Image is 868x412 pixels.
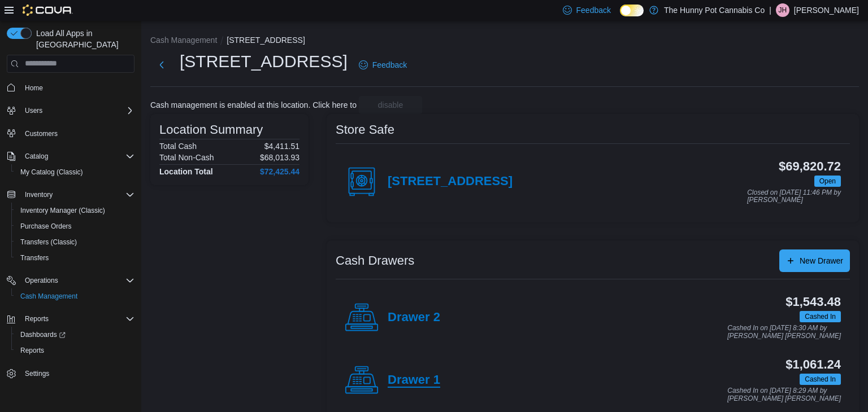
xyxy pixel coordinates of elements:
[20,366,134,380] span: Settings
[388,174,513,189] h4: [STREET_ADDRESS]
[2,103,139,119] button: Users
[11,343,139,358] button: Reports
[150,54,173,76] button: Next
[16,344,134,357] span: Reports
[16,204,110,217] a: Inventory Manager (Classic)
[378,99,403,111] span: disable
[20,312,134,326] span: Reports
[25,369,49,378] span: Settings
[16,235,81,249] a: Transfers (Classic)
[2,80,139,96] button: Home
[20,168,83,177] span: My Catalog (Classic)
[150,100,357,109] p: Cash management is enabled at this location. Click here to
[819,176,836,186] span: Open
[25,190,53,199] span: Inventory
[159,167,213,176] h4: Location Total
[20,104,47,117] button: Users
[805,312,836,322] span: Cashed In
[16,290,134,303] span: Cash Management
[20,312,53,326] button: Reports
[372,59,407,71] span: Feedback
[25,106,42,115] span: Users
[20,238,77,247] span: Transfers (Classic)
[2,148,139,164] button: Catalog
[20,346,44,355] span: Reports
[20,253,49,262] span: Transfers
[16,344,49,357] a: Reports
[388,310,440,325] h4: Drawer 2
[20,81,47,95] a: Home
[264,142,300,151] p: $4,411.51
[779,249,850,272] button: New Drawer
[16,290,82,303] a: Cash Management
[779,160,841,173] h3: $69,820.72
[2,125,139,142] button: Customers
[25,152,48,161] span: Catalog
[25,129,58,138] span: Customers
[20,188,134,201] span: Inventory
[159,142,197,151] h6: Total Cash
[664,3,765,17] p: The Hunny Pot Cannabis Co
[20,292,77,301] span: Cash Management
[779,3,787,17] span: JH
[180,50,348,73] h1: [STREET_ADDRESS]
[336,123,394,137] h3: Store Safe
[11,250,139,266] button: Transfers
[20,126,134,141] span: Customers
[16,204,134,217] span: Inventory Manager (Classic)
[159,153,214,162] h6: Total Non-Cash
[11,164,139,180] button: My Catalog (Classic)
[16,328,70,341] a: Dashboards
[16,220,76,233] a: Purchase Orders
[354,54,411,76] a: Feedback
[20,150,134,163] span: Catalog
[11,203,139,218] button: Inventory Manager (Classic)
[16,165,134,179] span: My Catalog (Classic)
[727,325,841,340] p: Cashed In on [DATE] 8:30 AM by [PERSON_NAME] [PERSON_NAME]
[727,387,841,402] p: Cashed In on [DATE] 8:29 AM by [PERSON_NAME] [PERSON_NAME]
[800,311,841,322] span: Cashed In
[20,104,134,117] span: Users
[20,188,57,201] button: Inventory
[23,5,73,16] img: Cova
[7,75,134,411] nav: Complex example
[159,123,263,137] h3: Location Summary
[25,84,43,93] span: Home
[16,235,134,249] span: Transfers (Classic)
[16,251,53,265] a: Transfers
[785,358,841,371] h3: $1,061.24
[388,373,440,388] h4: Drawer 1
[576,5,611,16] span: Feedback
[776,3,789,17] div: Jason Harrison
[150,34,859,48] nav: An example of EuiBreadcrumbs
[769,3,771,17] p: |
[11,327,139,343] a: Dashboards
[11,234,139,250] button: Transfers (Classic)
[359,96,422,114] button: disable
[2,365,139,382] button: Settings
[800,255,843,266] span: New Drawer
[20,206,105,215] span: Inventory Manager (Classic)
[20,367,54,380] a: Settings
[2,187,139,203] button: Inventory
[620,5,644,16] input: Dark Mode
[794,3,859,17] p: [PERSON_NAME]
[16,165,88,179] a: My Catalog (Classic)
[336,254,414,268] h3: Cash Drawers
[2,273,139,288] button: Operations
[11,218,139,234] button: Purchase Orders
[747,189,841,204] p: Closed on [DATE] 11:46 PM by [PERSON_NAME]
[16,251,134,265] span: Transfers
[805,374,836,384] span: Cashed In
[20,274,134,287] span: Operations
[20,150,53,163] button: Catalog
[32,28,134,50] span: Load All Apps in [GEOGRAPHIC_DATA]
[260,153,300,162] p: $68,013.93
[25,314,49,323] span: Reports
[16,220,134,233] span: Purchase Orders
[25,276,58,285] span: Operations
[20,274,63,287] button: Operations
[150,36,217,45] button: Cash Management
[260,167,300,176] h4: $72,425.44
